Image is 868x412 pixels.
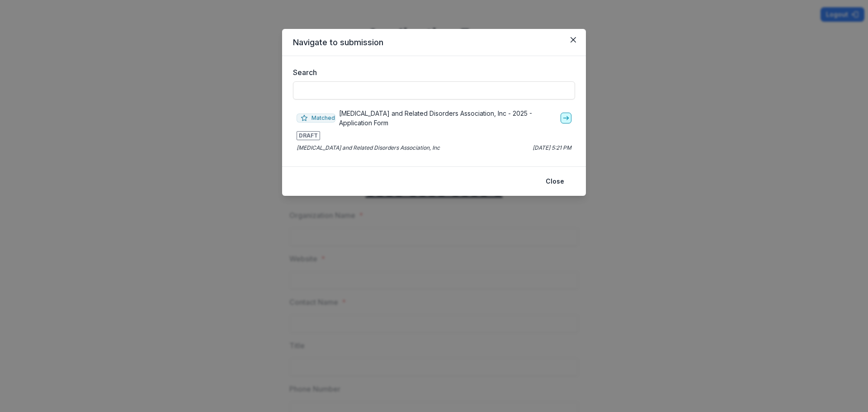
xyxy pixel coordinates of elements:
[282,29,586,56] header: Navigate to submission
[297,144,440,152] p: [MEDICAL_DATA] and Related Disorders Association, Inc
[293,67,570,78] label: Search
[533,144,571,152] p: [DATE] 5:21 PM
[561,113,571,123] a: go-to
[297,131,320,140] span: DRAFT
[566,33,580,47] button: Close
[540,174,570,189] button: Close
[339,109,557,128] p: [MEDICAL_DATA] and Related Disorders Association, Inc - 2025 - Application Form
[297,114,335,123] span: Matched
